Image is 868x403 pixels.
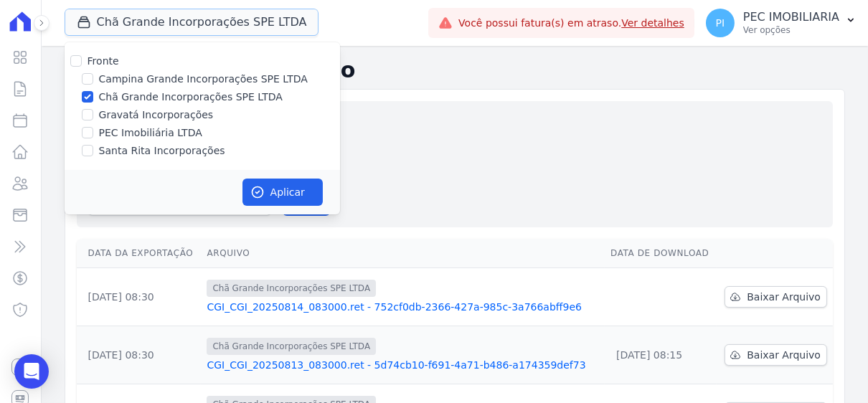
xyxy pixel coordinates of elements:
[747,348,821,362] span: Baixar Arquivo
[88,55,119,67] label: Fronte
[743,24,839,36] p: Ver opções
[207,358,599,372] a: CGI_CGI_20250813_083000.ret - 5d74cb10-f691-4a71-b486-a174359def73
[77,239,202,268] th: Data da Exportação
[99,143,225,158] label: Santa Rita Incorporações
[77,326,202,384] td: [DATE] 08:30
[242,179,323,206] button: Aplicar
[716,18,725,28] span: PI
[621,17,684,29] a: Ver detalhes
[605,326,717,384] td: [DATE] 08:15
[99,90,283,105] label: Chã Grande Incorporações SPE LTDA
[99,108,214,123] label: Gravatá Incorporações
[77,268,202,326] td: [DATE] 08:30
[99,72,308,87] label: Campina Grande Incorporações SPE LTDA
[65,9,319,36] button: Chã Grande Incorporações SPE LTDA
[207,300,599,314] a: CGI_CGI_20250814_083000.ret - 752cf0db-2366-427a-985c-3a766abff9e6
[207,338,376,355] span: Chã Grande Incorporações SPE LTDA
[458,16,684,31] span: Você possui fatura(s) em atraso.
[99,125,202,141] label: PEC Imobiliária LTDA
[694,3,868,43] button: PI PEC IMOBILIARIA Ver opções
[65,57,845,83] h2: Exportações de Retorno
[605,239,717,268] th: Data de Download
[747,290,821,304] span: Baixar Arquivo
[743,10,839,24] p: PEC IMOBILIARIA
[201,239,605,268] th: Arquivo
[14,354,49,389] div: Open Intercom Messenger
[207,280,376,297] span: Chã Grande Incorporações SPE LTDA
[725,344,827,366] a: Baixar Arquivo
[725,286,827,308] a: Baixar Arquivo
